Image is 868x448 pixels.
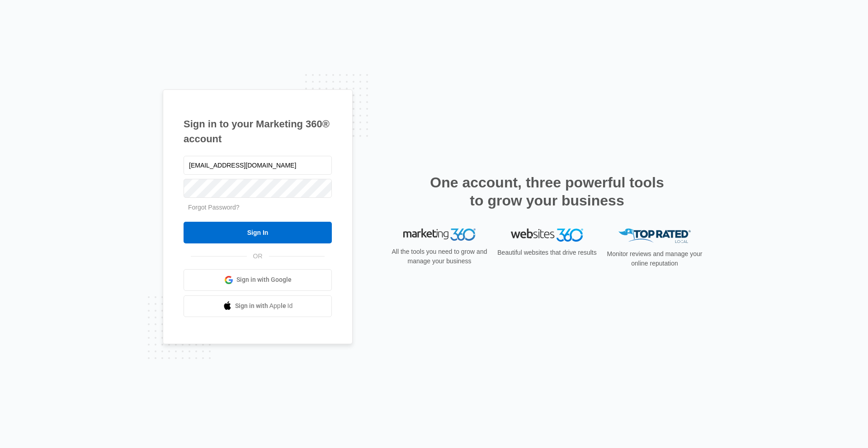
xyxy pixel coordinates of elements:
p: Monitor reviews and manage your online reputation [604,249,705,268]
a: Sign in with Google [184,269,332,291]
img: Marketing 360 [403,229,476,241]
span: Sign in with Google [236,275,292,285]
p: Beautiful websites that drive results [496,248,598,257]
h1: Sign in to your Marketing 360® account [184,117,332,146]
p: All the tools you need to grow and manage your business [389,247,490,266]
img: Top Rated Local [618,229,691,243]
span: OR [247,252,269,261]
span: Sign in with Apple Id [235,301,293,311]
a: Forgot Password? [188,204,240,211]
img: Websites 360 [511,229,583,242]
input: Sign In [184,222,332,243]
a: Sign in with Apple Id [184,295,332,317]
input: Email [184,156,332,175]
h2: One account, three powerful tools to grow your business [427,173,667,210]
